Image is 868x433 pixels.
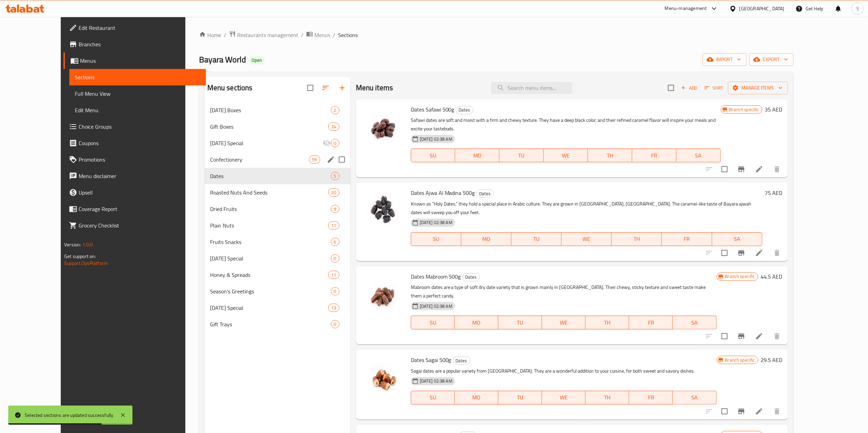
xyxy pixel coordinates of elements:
button: TU [498,391,542,405]
div: Fruits Snacks6 [205,234,350,250]
button: import [703,53,747,66]
span: TU [501,393,539,402]
button: SU [411,232,461,246]
a: Grocery Checklist [63,217,206,234]
a: Branches [63,36,206,52]
div: Open [249,56,265,65]
p: Sagai dates are a popular variety from [GEOGRAPHIC_DATA]. They are a wonderful addition to your c... [411,367,717,375]
button: TU [498,316,542,329]
span: Add [680,84,698,92]
span: Dates [456,106,473,114]
button: WE [542,316,586,329]
a: Edit Restaurant [63,20,206,36]
a: Edit Menu [69,102,206,118]
span: [DATE] 02:38 AM [417,378,455,384]
span: SU [414,393,452,402]
div: items [331,254,339,262]
span: Gift Trays [210,320,331,328]
span: 11 [328,272,339,278]
div: items [309,155,320,164]
button: SA [673,316,716,329]
div: items [331,139,339,147]
span: Version: [64,240,81,249]
a: Edit menu item [755,165,763,173]
button: TH [612,232,662,246]
span: export [755,55,788,64]
button: SA [673,391,716,405]
svg: Inactive section [323,139,331,147]
span: SA [679,151,718,161]
span: Select to update [717,404,732,419]
span: Dates Ajwa Al Madina 500g [411,188,475,198]
button: Sort [703,83,725,93]
span: TU [501,318,539,328]
span: WE [546,151,585,161]
span: Select section [664,81,678,95]
button: SU [411,391,455,405]
div: Gift Boxes24 [205,118,350,135]
span: SU [414,234,459,244]
button: Manage items [728,82,788,94]
span: Open [249,57,265,63]
span: 24 [328,124,339,130]
a: Restaurants management [229,31,298,39]
a: Menu disclaimer [63,168,206,184]
span: Choice Groups [79,122,200,131]
a: Menus [306,31,330,39]
div: items [328,221,339,230]
span: TH [591,151,629,161]
span: Sections [75,73,200,81]
div: Selected sections are updated successfully [25,411,113,419]
span: FR [632,318,670,328]
span: Grocery Checklist [79,221,200,230]
div: items [331,172,339,180]
button: SA [676,149,721,162]
div: items [328,271,339,279]
button: TU [511,232,562,246]
span: Select to update [717,246,732,260]
button: FR [629,316,673,329]
button: TH [586,316,629,329]
span: MO [464,234,509,244]
a: Home [199,31,221,39]
div: Confectionery59edit [205,151,350,168]
button: TU [499,149,544,162]
span: Fruits Snacks [210,238,331,246]
a: Upsell [63,184,206,201]
span: Coverage Report [79,205,200,213]
span: [DATE] 02:38 AM [417,303,455,309]
span: SU [414,151,453,161]
span: Menu disclaimer [79,172,200,180]
a: Edit menu item [755,332,763,340]
h2: Menu items [356,83,393,93]
span: [DATE] Boxes [210,106,331,114]
span: 2 [331,107,339,114]
span: [DATE] 02:38 AM [417,219,455,226]
span: Select all sections [303,81,317,95]
span: Plain Nuts [210,221,328,230]
a: Support.OpsPlatform [64,259,108,268]
button: Add [678,83,700,93]
span: MO [458,151,497,161]
span: [DATE] Special [210,304,328,312]
a: Edit menu item [755,407,763,416]
button: WE [544,149,588,162]
span: Select to update [717,329,732,343]
div: Honey & Spreads [210,271,328,279]
button: delete [769,161,785,177]
div: Dates [462,273,480,281]
div: Gift Trays0 [205,316,350,332]
div: Season's Greetings0 [205,283,350,300]
span: 13 [328,305,339,311]
button: WE [562,232,612,246]
button: MO [461,232,511,246]
span: Get support on: [64,252,96,261]
div: Dried Fruits9 [205,201,350,217]
button: SA [712,232,762,246]
span: TH [588,393,626,402]
div: Roasted Nuts And Seeds [210,188,328,197]
span: Gift Boxes [210,122,328,131]
li: / [224,31,226,39]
